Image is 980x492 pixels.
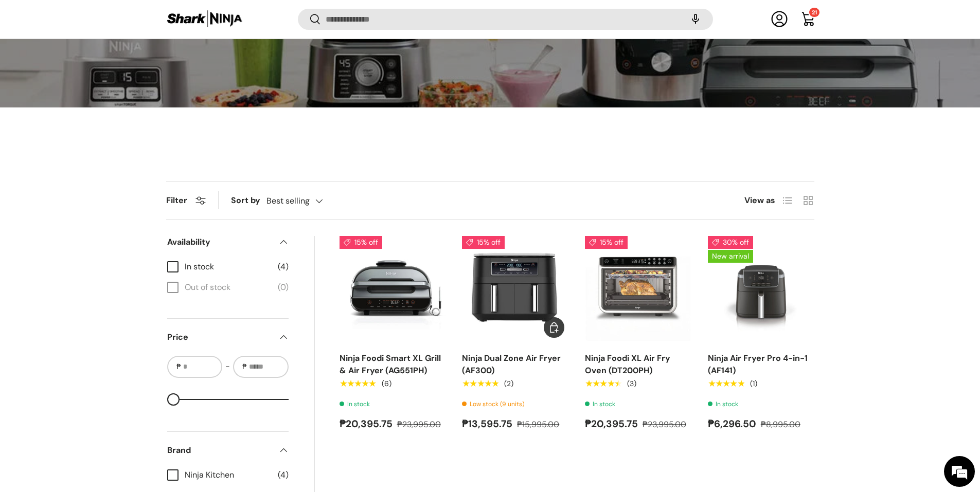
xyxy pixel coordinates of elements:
summary: Price [167,319,289,356]
div: Minimize live chat window [169,5,193,30]
textarea: Type your message and hit 'Enter' [5,281,196,317]
a: Ninja Foodi XL Air Fry Oven (DT200PH) [585,353,670,376]
a: Ninja Air Fryer Pro 4-in-1 (AF141) [708,353,808,376]
a: Ninja Dual Zone Air Fryer (AF300) [462,353,561,376]
span: 30% off [708,236,753,249]
a: Ninja Foodi Smart XL Grill & Air Fryer (AG551PH) [340,353,441,376]
div: Chat with us now [54,58,173,71]
a: Ninja Foodi XL Air Fry Oven (DT200PH) [585,236,691,342]
speech-search-button: Search by voice [679,8,712,31]
a: Ninja Dual Zone Air Fryer (AF300) [462,236,568,342]
img: Shark Ninja Philippines [166,9,243,29]
summary: Availability [167,224,289,261]
span: 21 [812,9,817,16]
span: In stock [185,261,272,273]
label: Sort by [231,194,266,207]
span: (4) [278,469,289,481]
img: ninja-foodi-xl-air-fry-oven-with-sample-food-content-full-view-sharkninja-philippines [585,236,691,342]
span: (4) [278,261,289,273]
a: Ninja Air Fryer Pro 4-in-1 (AF141) [708,236,814,342]
img: https://sharkninja.com.ph/products/ninja-air-fryer-pro-4-in-1-af141 [708,236,814,342]
span: Brand [167,444,272,457]
span: 15% off [585,236,628,249]
span: 15% off [462,236,505,249]
span: View as [744,194,775,207]
span: Availability [167,236,272,248]
span: ₱ [241,361,248,372]
span: 15% off [340,236,382,249]
span: We're online! [60,130,142,233]
span: Out of stock [185,281,272,294]
button: Best selling [266,192,344,210]
span: ₱ [175,361,182,372]
span: - [225,360,230,373]
span: Filter [166,195,187,206]
span: New arrival [708,250,753,263]
span: Best selling [266,196,310,206]
span: Price [167,331,272,343]
summary: Brand [167,432,289,469]
img: ninja-foodi-smart-xl-grill-and-air-fryer-full-view-shark-ninja-philippines [340,236,446,342]
button: Filter [166,195,206,206]
span: Ninja Kitchen [185,469,272,481]
a: Ninja Foodi Smart XL Grill & Air Fryer (AG551PH) [340,236,446,342]
span: (0) [278,281,289,294]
